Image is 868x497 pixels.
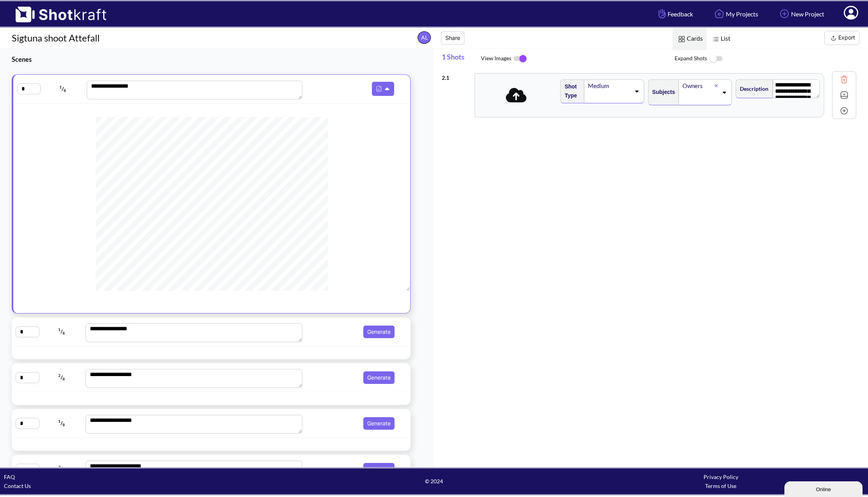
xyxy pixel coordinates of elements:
span: / [40,417,84,429]
img: Hand Icon [657,7,668,20]
img: Pdf Icon [374,84,384,94]
button: Generate [363,417,395,430]
span: 8 [64,88,66,93]
span: 8 [63,377,65,382]
div: Terms of Use [577,481,864,490]
img: ToggleOn Icon [511,50,529,67]
span: View Images [481,50,675,67]
div: Privacy Policy [577,472,864,481]
span: Description [736,82,768,95]
span: / [40,325,84,338]
img: ToggleOff Icon [707,50,725,67]
button: Generate [363,326,395,338]
img: Add Icon [838,105,850,117]
a: New Project [772,4,830,24]
div: Medium [587,81,630,91]
button: Share [441,31,464,45]
img: List Icon [711,34,721,44]
img: Expand Icon [838,89,850,101]
a: Contact Us [4,483,31,489]
img: Trash Icon [838,74,850,85]
div: 2 . 1 [442,69,471,82]
img: Home Icon [713,7,726,20]
span: 8 [63,423,65,427]
span: 2 [58,465,61,469]
span: 2 [58,373,61,378]
img: Card Icon [677,34,687,44]
a: My Projects [707,4,764,24]
span: 1 [58,327,61,332]
span: 8 [63,331,65,336]
span: Cards [673,28,707,50]
a: FAQ [4,474,15,480]
button: Generate [363,463,395,475]
button: Export [824,31,859,45]
img: Add Icon [778,7,791,20]
span: List [707,28,734,50]
span: Feedback [657,9,693,18]
span: 1 [59,85,62,89]
div: Owners [682,81,714,91]
button: Generate [363,371,395,384]
span: 1 [58,419,61,423]
span: / [40,371,84,384]
span: / [40,463,84,475]
h3: Scenes [12,55,414,64]
span: / [41,83,84,95]
iframe: chat widget [784,480,864,497]
span: AL [418,31,431,44]
span: © 2024 [291,477,577,486]
span: Shot Type [561,80,580,102]
span: Subjects [648,86,675,99]
span: 1 Shots [442,49,481,69]
img: Export Icon [829,33,838,43]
